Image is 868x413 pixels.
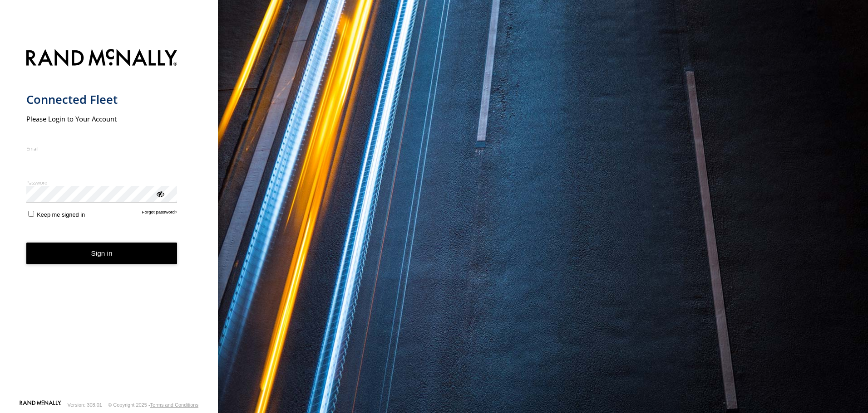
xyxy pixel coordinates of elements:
[150,402,198,408] a: Terms and Conditions
[26,92,178,107] h1: Connected Fleet
[142,209,178,218] a: Forgot password?
[28,211,34,217] input: Keep me signed in
[26,114,178,123] h2: Please Login to Your Account
[37,211,85,218] span: Keep me signed in
[20,400,61,409] a: Visit our Website
[155,189,164,198] div: ViewPassword
[26,145,178,152] label: Email
[68,402,102,408] div: Version: 308.01
[108,402,198,408] div: © Copyright 2025 -
[26,243,178,265] button: Sign in
[26,47,178,70] img: Rand McNally
[26,179,178,186] label: Password
[26,44,192,399] form: main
